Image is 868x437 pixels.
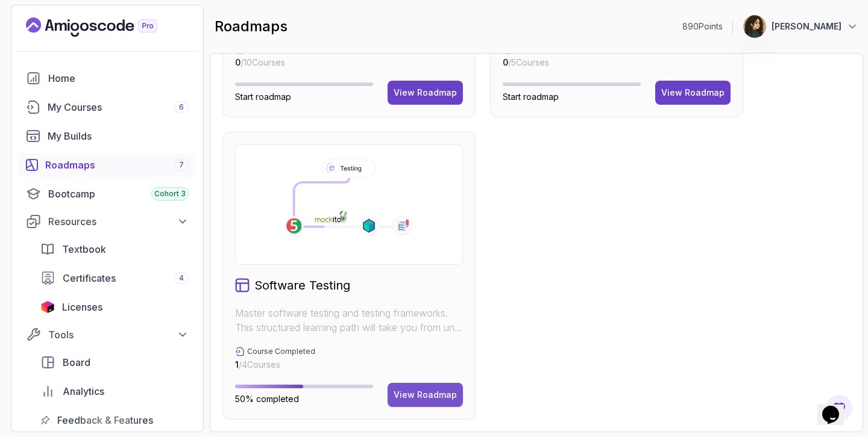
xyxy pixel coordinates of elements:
[215,17,288,36] h2: roadmaps
[179,102,184,112] span: 6
[254,277,350,294] h2: Software Testing
[48,187,189,201] div: Bootcamp
[503,91,559,102] span: Start roadmap
[48,100,189,114] div: My Courses
[33,266,196,290] a: certificates
[19,182,196,206] a: bootcamp
[235,359,315,371] p: / 4 Courses
[19,66,196,90] a: home
[19,153,196,177] a: roadmaps
[48,71,189,85] div: Home
[63,355,90,370] span: Board
[388,383,463,407] button: View Roadmap
[661,87,725,99] div: View Roadmap
[235,57,315,69] p: / 10 Courses
[33,408,196,432] a: feedback
[33,379,196,403] a: analytics
[743,15,766,38] img: user profile image
[394,87,457,99] div: View Roadmap
[179,273,184,283] span: 4
[48,214,189,229] div: Resources
[388,81,463,105] button: View Roadmap
[394,389,457,401] div: View Roadmap
[26,17,185,37] a: Landing page
[743,14,858,39] button: user profile image[PERSON_NAME]
[45,158,189,172] div: Roadmaps
[48,129,189,143] div: My Builds
[503,57,583,69] p: / 5 Courses
[33,350,196,374] a: board
[235,91,291,102] span: Start roadmap
[179,160,184,170] span: 7
[19,324,196,346] button: Tools
[817,389,856,425] iframe: To enrich screen reader interactions, please activate Accessibility in Grammarly extension settings
[19,211,196,232] button: Resources
[33,237,196,261] a: textbook
[19,95,196,119] a: courses
[62,242,106,256] span: Textbook
[503,57,508,67] span: 0
[62,300,102,314] span: Licenses
[57,413,153,427] span: Feedback & Features
[772,20,841,33] p: [PERSON_NAME]
[63,384,104,398] span: Analytics
[235,57,241,67] span: 0
[682,20,723,33] p: 890 Points
[40,301,55,313] img: jetbrains icon
[247,347,315,356] p: Course Completed
[19,124,196,148] a: builds
[154,189,186,199] span: Cohort 3
[235,359,239,370] span: 1
[235,394,299,404] span: 50% completed
[63,271,116,285] span: Certificates
[33,295,196,319] a: licenses
[655,81,731,105] button: View Roadmap
[235,306,463,335] p: Master software testing and testing frameworks. This structured learning path will take you from ...
[48,327,189,342] div: Tools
